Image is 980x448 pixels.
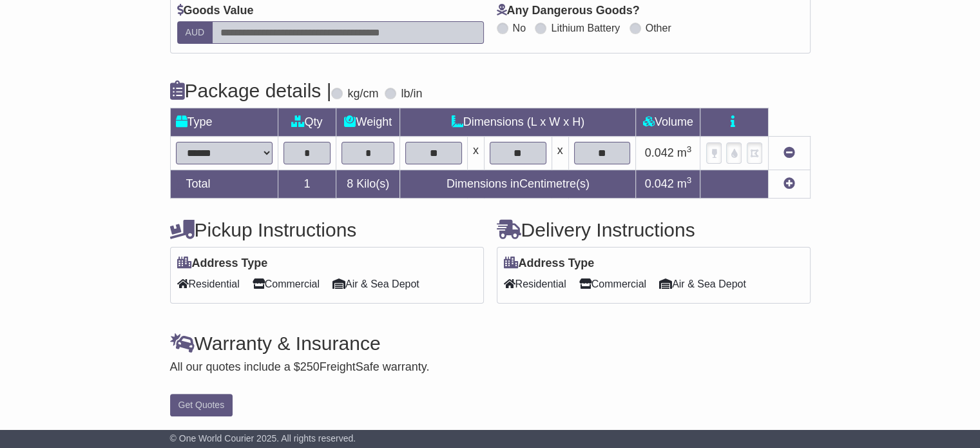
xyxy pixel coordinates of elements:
[552,137,568,170] td: x
[400,108,636,137] td: Dimensions (L x W x H)
[347,87,378,101] label: kg/cm
[170,170,278,199] td: Total
[551,22,620,34] label: Lithium Battery
[400,170,636,199] td: Dimensions in Centimetre(s)
[336,108,400,137] td: Weight
[401,87,422,101] label: lb/in
[513,22,526,34] label: No
[177,257,268,271] label: Address Type
[659,274,746,294] span: Air & Sea Depot
[645,177,674,190] span: 0.042
[783,177,795,190] a: Add new item
[336,170,400,199] td: Kilo(s)
[636,108,700,137] td: Volume
[783,146,795,159] a: Remove this item
[504,257,595,271] label: Address Type
[497,219,811,240] h4: Delivery Instructions
[177,274,240,294] span: Residential
[579,274,646,294] span: Commercial
[170,394,233,416] button: Get Quotes
[253,274,320,294] span: Commercial
[300,360,320,373] span: 250
[645,146,674,159] span: 0.042
[170,333,811,354] h4: Warranty & Insurance
[177,21,213,44] label: AUD
[170,80,332,101] h4: Package details |
[504,274,566,294] span: Residential
[687,175,692,185] sup: 3
[347,177,353,190] span: 8
[646,22,671,34] label: Other
[170,219,484,240] h4: Pickup Instructions
[278,108,336,137] td: Qty
[677,177,692,190] span: m
[170,433,356,443] span: © One World Courier 2025. All rights reserved.
[467,137,484,170] td: x
[677,146,692,159] span: m
[332,274,419,294] span: Air & Sea Depot
[278,170,336,199] td: 1
[497,4,640,18] label: Any Dangerous Goods?
[170,360,811,375] div: All our quotes include a $ FreightSafe warranty.
[170,108,278,137] td: Type
[177,4,254,18] label: Goods Value
[687,144,692,154] sup: 3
